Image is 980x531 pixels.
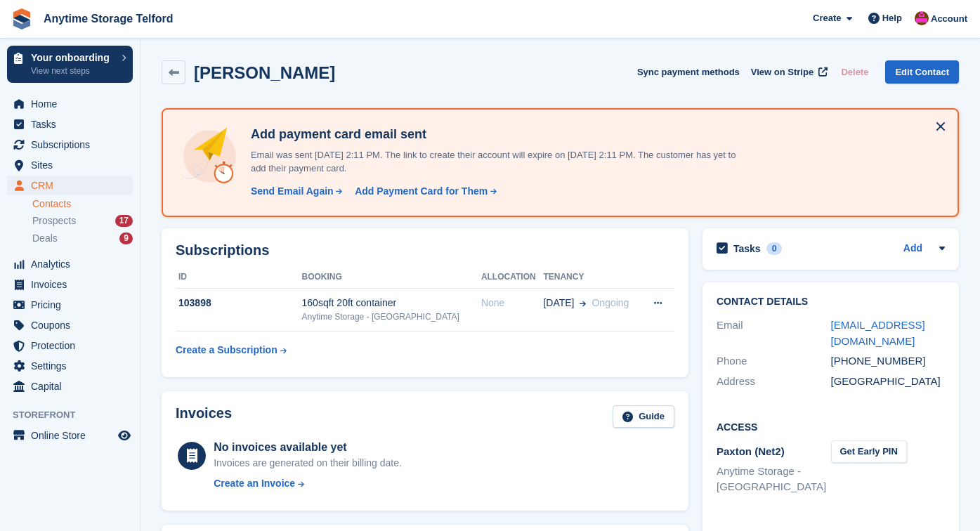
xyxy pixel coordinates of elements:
[813,11,841,25] span: Create
[831,374,946,390] div: [GEOGRAPHIC_DATA]
[119,232,133,244] div: 9
[32,197,133,211] a: Contacts
[717,374,831,390] div: Address
[349,184,498,199] a: Add Payment Card for Them
[7,315,133,335] a: menu
[717,353,831,369] div: Phone
[543,266,641,289] th: Tenancy
[7,254,133,274] a: menu
[835,60,874,84] button: Delete
[32,214,133,228] a: Prospects 17
[31,114,115,134] span: Tasks
[32,214,76,228] span: Prospects
[7,426,133,445] a: menu
[31,65,115,77] p: View next steps
[7,114,133,134] a: menu
[176,296,302,310] div: 103898
[592,297,629,308] span: Ongoing
[31,155,115,175] span: Sites
[180,126,240,186] img: add-payment-card-4dbda4983b697a7845d177d07a5d71e8a16f1ec00487972de202a45f1e8132f5.svg
[251,184,334,199] div: Send Email Again
[31,275,115,294] span: Invoices
[931,12,967,26] span: Account
[245,126,737,143] h4: Add payment card email sent
[176,242,674,258] h2: Subscriptions
[882,11,902,25] span: Help
[831,440,907,464] button: Get Early PIN
[7,295,133,315] a: menu
[7,155,133,175] a: menu
[38,7,179,30] a: Anytime Storage Telford
[302,310,481,323] div: Anytime Storage - [GEOGRAPHIC_DATA]
[116,427,133,444] a: Preview store
[885,60,959,84] a: Edit Contact
[717,317,831,349] div: Email
[31,315,115,335] span: Coupons
[176,405,232,428] h2: Invoices
[717,445,785,457] span: Paxton (Net2)
[31,295,115,315] span: Pricing
[214,476,402,491] a: Create an Invoice
[903,241,922,257] a: Add
[733,242,761,255] h2: Tasks
[176,337,287,363] a: Create a Subscription
[31,53,115,63] p: Your onboarding
[7,356,133,376] a: menu
[115,215,133,227] div: 17
[915,11,929,25] img: Andrew Newall
[481,266,544,289] th: Allocation
[751,65,814,79] span: View on Stripe
[543,296,574,310] span: [DATE]
[31,356,115,376] span: Settings
[7,46,133,83] a: Your onboarding View next steps
[637,60,740,84] button: Sync payment methods
[717,296,945,308] h2: Contact Details
[214,476,295,491] div: Create an Invoice
[355,184,488,199] div: Add Payment Card for Them
[32,231,133,246] a: Deals 9
[13,408,140,422] span: Storefront
[717,464,831,495] li: Anytime Storage - [GEOGRAPHIC_DATA]
[214,456,402,471] div: Invoices are generated on their billing date.
[302,266,481,289] th: Booking
[613,405,674,428] a: Guide
[31,376,115,396] span: Capital
[831,353,946,369] div: [PHONE_NUMBER]
[831,319,925,347] a: [EMAIL_ADDRESS][DOMAIN_NAME]
[176,266,302,289] th: ID
[31,336,115,355] span: Protection
[717,419,945,433] h2: Access
[766,242,783,255] div: 0
[32,232,58,245] span: Deals
[11,8,32,29] img: stora-icon-8386f47178a22dfd0bd8f6a31ec36ba5ce8667c1dd55bd0f319d3a0aa187defe.svg
[194,63,335,82] h2: [PERSON_NAME]
[176,343,277,358] div: Create a Subscription
[302,296,481,310] div: 160sqft 20ft container
[7,376,133,396] a: menu
[7,135,133,155] a: menu
[214,439,402,456] div: No invoices available yet
[31,254,115,274] span: Analytics
[31,426,115,445] span: Online Store
[7,94,133,114] a: menu
[7,275,133,294] a: menu
[245,148,737,176] p: Email was sent [DATE] 2:11 PM. The link to create their account will expire on [DATE] 2:11 PM. Th...
[31,135,115,155] span: Subscriptions
[745,60,830,84] a: View on Stripe
[31,94,115,114] span: Home
[31,176,115,195] span: CRM
[481,296,544,310] div: None
[7,336,133,355] a: menu
[7,176,133,195] a: menu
